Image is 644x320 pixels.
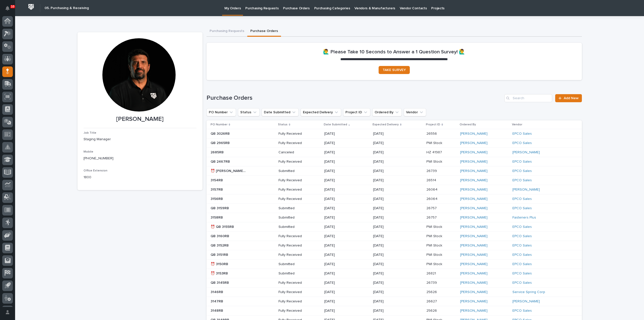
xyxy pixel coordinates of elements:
p: Submitted [278,225,314,229]
p: [DATE] [324,271,360,276]
tr: 3157RB3157RB Fully Received[DATE][DATE]2606426064 [PERSON_NAME] [PERSON_NAME] [207,185,582,194]
button: Status [238,108,260,116]
p: [DATE] [373,160,409,164]
p: Fully Received [278,188,314,192]
p: 3158RB [211,215,224,220]
p: 1800 [84,175,196,180]
p: [DATE] [373,262,409,266]
h1: Purchase Orders [207,94,503,102]
a: [PERSON_NAME] [512,150,540,155]
p: [PERSON_NAME] [84,116,196,123]
p: Submitted [278,169,314,173]
p: Vendor [512,122,522,127]
tr: QB 3145RBQB 3145RB Fully Received[DATE][DATE]2673926739 [PERSON_NAME] EPCO Sales [207,278,582,288]
p: [DATE] [324,188,360,192]
a: [PERSON_NAME] [512,188,540,192]
p: 25626 [426,308,438,313]
a: TAKE SURVEY [379,66,410,74]
p: 26739 [426,280,438,285]
div: Search [504,94,552,102]
span: TAKE SURVEY [383,68,406,72]
p: PWI Stock [426,159,443,164]
p: Fully Received [278,197,314,201]
p: QB 3145RB [211,280,230,285]
p: [DATE] [324,290,360,294]
a: [PERSON_NAME] [460,281,488,285]
a: [PERSON_NAME] [460,253,488,257]
p: QB 3160RB [211,233,230,238]
p: [DATE] [324,253,360,257]
p: 10 [11,5,14,8]
a: EPCO Sales [512,262,532,266]
p: Fully Received [278,281,314,285]
p: 25626 [426,289,438,294]
p: 26514 [426,177,437,183]
a: [PERSON_NAME] [460,262,488,266]
a: EPCO Sales [512,253,532,257]
p: [DATE] [324,197,360,201]
p: Fully Received [278,253,314,257]
tr: QB 3151RBQB 3151RB Fully Received[DATE][DATE]PWI StockPWI Stock [PERSON_NAME] EPCO Sales [207,250,582,260]
button: Purchasing Requests [207,26,247,37]
p: [DATE] [324,234,360,238]
p: [DATE] [373,309,409,313]
p: 3156RB [211,196,224,201]
a: [PERSON_NAME] [460,243,488,248]
a: EPCO Sales [512,178,532,183]
a: EPCO Sales [512,132,532,136]
p: PWI Stock [426,233,443,238]
p: QB 3151RB [211,252,229,257]
a: [PERSON_NAME] [460,188,488,192]
p: Staging Manager [84,137,196,142]
a: EPCO Sales [512,309,532,313]
button: Expected Delivery [301,108,341,116]
a: [PERSON_NAME] [512,299,540,304]
h2: 🙋‍♂️ Please Take 10 Seconds to Answer a 1 Question Survey! 🙋‍♂️ [323,49,465,55]
tr: QB 2965RBQB 2965RB Fully Received[DATE][DATE]PWI StockPWI Stock [PERSON_NAME] EPCO Sales [207,138,582,148]
tr: QB 3026RBQB 3026RB Fully Received[DATE][DATE]2655626556 [PERSON_NAME] EPCO Sales [207,129,582,138]
tr: 3154RB3154RB Fully Received[DATE][DATE]2651426514 [PERSON_NAME] EPCO Sales [207,176,582,185]
p: Project ID [426,122,440,127]
a: [PERSON_NAME] [460,160,488,164]
p: Fully Received [278,243,314,248]
tr: 3156RB3156RB Fully Received[DATE][DATE]2606426064 [PERSON_NAME] EPCO Sales [207,194,582,204]
a: EPCO Sales [512,243,532,248]
p: Fully Received [278,178,314,183]
p: PO Number [211,122,227,127]
p: Fully Received [278,141,314,145]
p: [DATE] [324,225,360,229]
a: [PERSON_NAME] [460,206,488,210]
span: Job Title [84,131,96,134]
a: [PERSON_NAME] [460,150,488,155]
button: Date Submitted [262,108,299,116]
p: QB 3159RB [211,205,230,210]
tr: QB 3159RBQB 3159RB Submitted[DATE][DATE]2675726757 [PERSON_NAME] EPCO Sales [207,204,582,213]
h2: 05. Purchasing & Receiving [45,6,89,10]
p: Fully Received [278,299,314,304]
tr: 3158RB3158RB Submitted[DATE][DATE]2675726757 [PERSON_NAME] Fasteners Plus [207,213,582,222]
p: [DATE] [373,234,409,238]
p: [DATE] [373,216,409,220]
p: Date Submitted [324,122,347,127]
tr: ⏰ QB 3155RB⏰ QB 3155RB Submitted[DATE][DATE]PWI StockPWI Stock [PERSON_NAME] EPCO Sales [207,222,582,232]
span: Office Extension [84,169,107,172]
p: [DATE] [324,243,360,248]
a: EPCO Sales [512,160,532,164]
a: [PERSON_NAME] [460,178,488,183]
p: 26627 [426,298,438,304]
p: [DATE] [373,243,409,248]
p: Submitted [278,216,314,220]
p: ⏰ Verbal Reinhart (EPCO 9/30/25) [211,168,248,173]
tr: 3146RB3146RB Fully Received[DATE][DATE]2562625626 [PERSON_NAME] Service Spring Corp [207,288,582,297]
p: Submitted [278,262,314,266]
p: PWI Stock [426,261,443,266]
p: 2685RB [211,149,225,155]
p: [DATE] [373,253,409,257]
p: Fully Received [278,234,314,238]
p: Fully Received [278,160,314,164]
p: [DATE] [373,132,409,136]
tr: ⏰ [PERSON_NAME] (EPCO [DATE])⏰ [PERSON_NAME] (EPCO [DATE]) Submitted[DATE][DATE]2673926739 [PERSO... [207,166,582,176]
p: Submitted [278,206,314,210]
p: [DATE] [373,178,409,183]
a: [PERSON_NAME] [460,225,488,229]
